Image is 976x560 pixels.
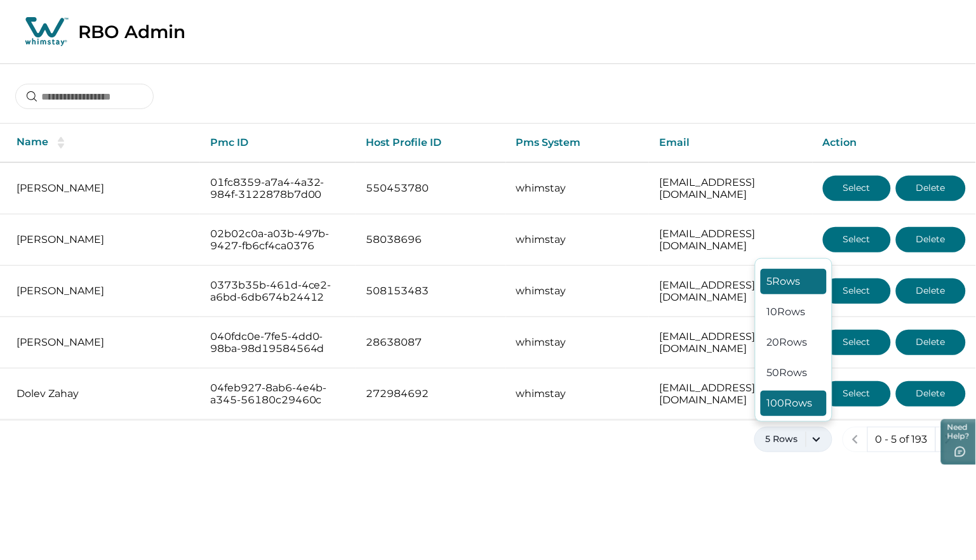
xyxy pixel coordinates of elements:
p: [EMAIL_ADDRESS][DOMAIN_NAME] [659,176,803,201]
p: 550453780 [366,182,496,195]
button: 5 Rows [761,269,827,294]
button: sorting [48,136,74,149]
button: 0 - 5 of 193 [867,427,936,452]
p: [EMAIL_ADDRESS][DOMAIN_NAME] [659,228,803,252]
button: Delete [896,330,966,355]
p: [EMAIL_ADDRESS][DOMAIN_NAME] [659,330,803,355]
p: whimstay [516,387,639,400]
button: next page [935,427,961,452]
th: Pms System [506,124,650,162]
p: [PERSON_NAME] [17,233,190,246]
th: Host Profile ID [356,124,506,162]
button: 20 Rows [761,330,827,355]
button: Delete [896,176,966,201]
button: Delete [896,227,966,252]
p: whimstay [516,285,639,297]
button: Select [823,176,891,201]
p: [EMAIL_ADDRESS][DOMAIN_NAME] [659,382,803,407]
button: Select [823,227,891,252]
button: 100 Rows [761,391,827,416]
p: [PERSON_NAME] [17,336,190,349]
button: Select [823,381,891,407]
button: previous page [843,427,868,452]
button: Select [823,330,891,355]
p: [PERSON_NAME] [17,182,190,195]
p: Dolev Zahay [17,387,190,400]
p: 28638087 [366,336,496,349]
th: Email [649,124,813,162]
th: Action [813,124,976,162]
p: whimstay [516,182,639,195]
th: Pmc ID [200,124,356,162]
button: 5 Rows [754,427,832,452]
p: 02b02c0a-a03b-497b-9427-fb6cf4ca0376 [210,228,345,252]
p: [EMAIL_ADDRESS][DOMAIN_NAME] [659,279,803,304]
button: Delete [896,381,966,407]
p: 508153483 [366,285,496,297]
p: 0 - 5 of 193 [876,433,928,446]
button: 50 Rows [761,360,827,386]
p: 04feb927-8ab6-4e4b-a345-56180c29460c [210,382,345,407]
p: 58038696 [366,233,496,246]
p: 01fc8359-a7a4-4a32-984f-3122878b7d00 [210,176,345,201]
p: whimstay [516,233,639,246]
button: Delete [896,278,966,304]
p: RBO Admin [78,21,185,42]
p: 040fdc0e-7fe5-4dd0-98ba-98d19584564d [210,330,345,355]
p: whimstay [516,336,639,349]
p: 272984692 [366,387,496,400]
button: Select [823,278,891,304]
button: 10 Rows [761,299,827,325]
p: [PERSON_NAME] [17,285,190,297]
p: 0373b35b-461d-4ce2-a6bd-6db674b24412 [210,279,345,304]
